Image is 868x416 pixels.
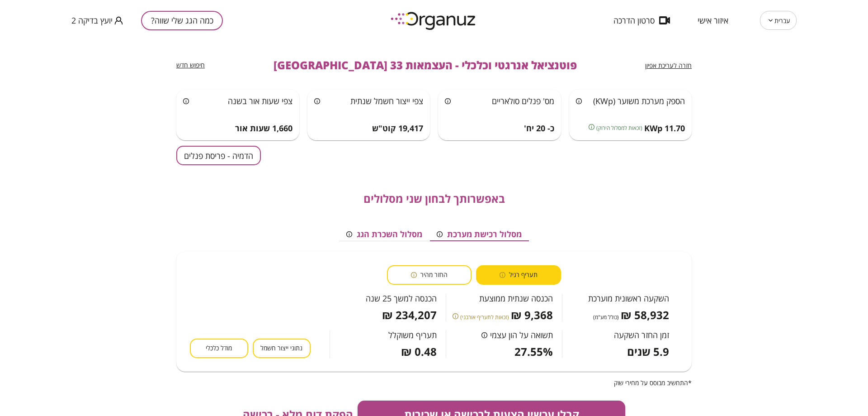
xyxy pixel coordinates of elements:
span: צפי ייצור חשמל שנתית [350,96,423,105]
span: באפשרותך לבחון שני מסלולים [363,192,505,205]
span: תשואה על הון עצמי [490,330,553,339]
button: תעריף רגיל [476,265,561,285]
span: מס' פנלים סולאריים [492,96,554,105]
span: תעריף רגיל [509,271,538,279]
span: חזרה לעריכת אפיון [645,61,692,70]
button: יועץ בדיקה 2 [71,15,123,26]
span: 5.9 שנים [627,345,669,358]
span: *התחשיב מבוסס על מחירי שוק [614,379,692,387]
span: צפי שעות אור בשנה [228,96,292,105]
span: 1,660 שעות אור [235,124,292,134]
span: 0.48 ₪ [401,345,437,358]
span: יועץ בדיקה 2 [71,16,113,25]
span: כ- 20 יח' [524,124,554,134]
span: 27.55% [514,345,553,358]
span: (זכאות למסלול הירוק) [596,124,642,132]
span: 11.70 KWp [644,124,685,134]
span: השקעה ראשונית מוערכת [588,294,669,303]
button: נתוני ייצור חשמל [253,339,311,358]
span: 19,417 קוט"ש [372,124,423,134]
span: החזר מהיר [420,271,448,279]
span: סרטון הדרכה [613,16,655,25]
div: עברית [760,8,797,33]
span: נתוני ייצור חשמל [260,344,302,353]
span: מודל כלכלי [206,344,232,353]
button: החזר מהיר [387,265,472,285]
button: חזרה לעריכת אפיון [645,62,692,70]
span: הספק מערכת משוער (KWp) [593,96,685,105]
button: חיפוש חדש [176,61,205,70]
span: פוטנציאל אנרגטי וכלכלי - העצמאות 33 [GEOGRAPHIC_DATA] [274,59,577,72]
button: כמה הגג שלי שווה? [141,11,223,30]
button: מסלול השכרת הגג [339,228,429,241]
span: תעריף משוקלל [388,330,437,339]
span: איזור אישי [698,16,728,25]
span: 234,207 ₪ [382,309,437,321]
span: 58,932 ₪ [621,309,669,321]
span: (זכאות לתעריף אורבני) [460,313,509,321]
button: איזור אישי [684,16,742,25]
button: הדמיה - פריסת פנלים [176,146,261,165]
span: 9,368 ₪ [511,309,553,321]
span: (כולל מע"מ) [593,313,619,321]
span: הכנסה שנתית ממוצעת [479,294,553,303]
button: מסלול רכישת מערכת [429,228,529,241]
span: זמן החזר השקעה [614,330,669,339]
button: סרטון הדרכה [600,16,684,25]
img: logo [384,8,484,33]
span: חיפוש חדש [176,61,205,69]
button: מודל כלכלי [190,339,248,358]
span: הכנסה למשך 25 שנה [366,294,437,303]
